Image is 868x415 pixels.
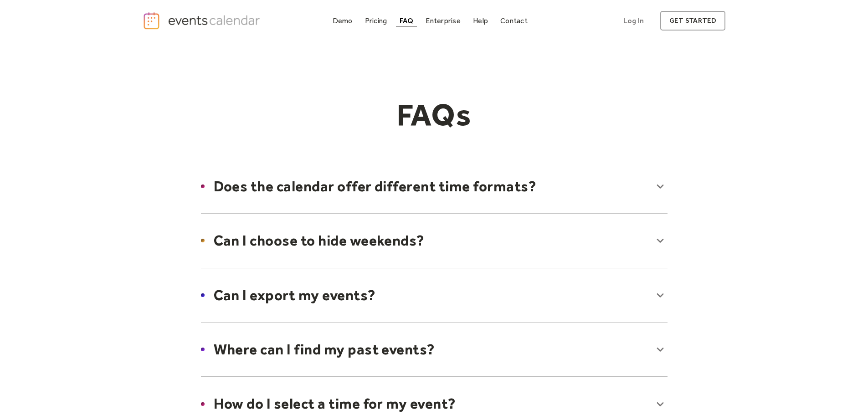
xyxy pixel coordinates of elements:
div: FAQ [400,18,414,23]
div: Enterprise [426,18,460,23]
a: FAQ [396,15,417,27]
div: Demo [333,18,353,23]
div: Help [473,18,488,23]
a: Help [469,15,492,27]
a: Demo [329,15,356,27]
a: get started [660,11,725,31]
a: Log In [614,11,653,31]
div: Pricing [365,18,387,23]
h1: FAQs [259,96,609,133]
a: Contact [497,15,531,27]
div: Contact [500,18,528,23]
a: Pricing [361,15,391,27]
a: Enterprise [422,15,464,27]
